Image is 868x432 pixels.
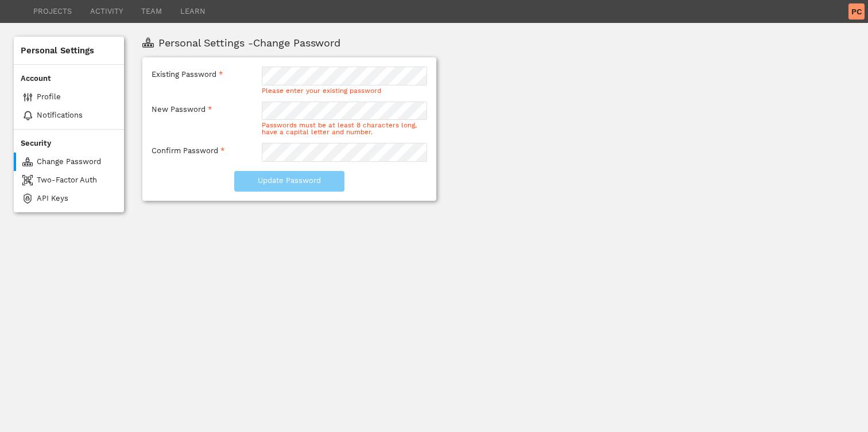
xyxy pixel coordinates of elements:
[37,195,119,203] div: API Keys
[37,94,119,101] div: Profile
[152,147,224,155] div: Confirm Password
[14,41,124,60] div: Personal Settings
[14,69,124,88] div: Account
[16,189,124,208] a: API Keys
[262,88,427,95] div: Please enter your existing password
[258,177,321,185] span: Update Password
[152,106,212,114] div: New Password
[14,153,124,171] a: Change Password
[16,171,124,189] a: Two-Factor Auth
[262,122,427,135] div: Passwords must be at least 8 characters long, have a capital letter and number.
[158,38,854,48] div: Personal Settings - Change Password
[14,134,124,153] div: Security
[37,158,119,166] div: Change Password
[152,71,223,79] div: Existing Password
[37,177,119,184] div: Two-Factor Auth
[851,7,862,16] text: PC
[16,106,124,124] a: Notifications
[16,88,124,106] a: Profile
[37,112,119,119] div: Notifications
